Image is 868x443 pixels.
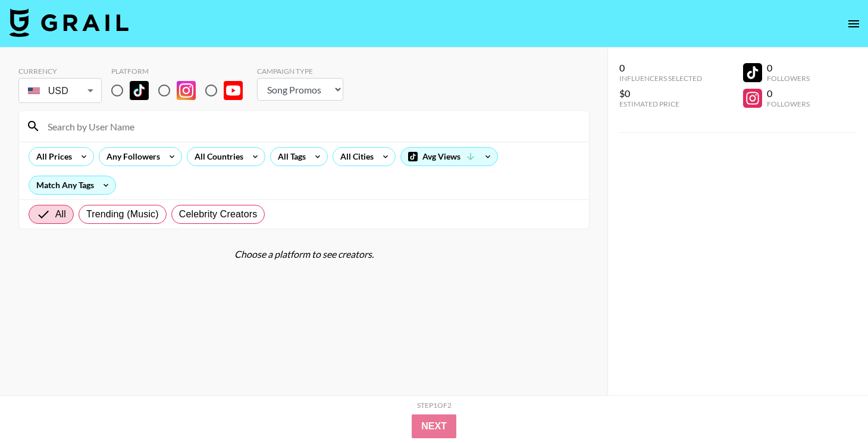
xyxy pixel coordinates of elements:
button: open drawer [842,12,866,36]
iframe: Drift Widget Chat Controller [809,383,854,429]
div: All Cities [333,148,376,166]
input: Search by User Name [40,117,582,136]
div: Followers [767,99,810,108]
div: Choose a platform to see creators. [18,248,590,260]
span: All [55,207,66,221]
div: 0 [619,62,702,74]
div: Followers [767,74,810,83]
div: Influencers Selected [619,74,702,83]
div: $0 [619,88,702,99]
div: Estimated Price [619,99,702,108]
div: Match Any Tags [29,176,115,194]
div: 0 [767,88,810,99]
button: Next [412,414,456,438]
div: USD [21,80,99,101]
span: Trending (Music) [86,207,159,221]
img: YouTube [224,81,243,100]
div: Platform [111,67,252,76]
span: Celebrity Creators [179,207,258,221]
img: Grail Talent [10,8,129,37]
div: Currency [18,67,102,76]
div: Campaign Type [257,67,343,76]
div: Avg Views [401,148,497,166]
div: 0 [767,62,810,74]
img: TikTok [130,81,149,100]
div: Any Followers [99,148,162,166]
div: All Countries [187,148,246,166]
div: All Prices [29,148,74,166]
div: All Tags [271,148,308,166]
div: Step 1 of 2 [417,401,452,410]
img: Instagram [177,81,196,100]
